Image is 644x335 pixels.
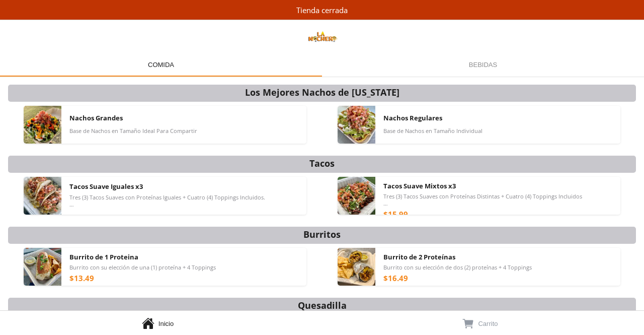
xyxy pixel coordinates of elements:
[383,264,532,271] span: Burrito con su elección de dos (2) proteínas + 4 Toppings
[69,264,216,271] span: Burrito con su elección de una (1) proteína + 4 Toppings
[383,181,456,190] span: Tacos Suave Mixtos x3
[383,193,582,207] span: Tres (3) Tacos Suaves con Proteínas Distintas + Cuatro (4) Toppings Incluidos *Toppings Serán Igu...
[69,182,143,191] span: Tacos Suave Iguales x3
[322,311,644,335] a: Carrito
[69,252,138,261] span: Burrito de 1 Proteina
[478,320,498,327] span: Carrito
[383,209,408,219] div: $15.99
[383,252,455,261] span: Burrito de 2 Proteínas
[383,113,442,122] span: Nachos Regulares
[245,86,399,99] div: Los Mejores Nachos de [US_STATE]
[309,157,335,170] div: Tacos
[296,5,348,15] div: Tienda cerrada
[383,273,408,283] div: $16.49
[462,317,474,330] button: 
[298,299,347,312] div: Quesadilla
[69,273,94,283] div: $13.49
[383,127,482,135] span: Base de Nachos en Tamaño Individual
[69,113,123,122] span: Nachos Grandes
[69,127,197,135] span: Base de Nachos en Tamaño Ideal Para Compartir
[303,228,341,241] div: Burritos
[69,194,265,208] span: Tres (3) Tacos Suaves con Proteínas Iguales + Cuatro (4) Toppings Incluidos. *Toppings Serán Igua...
[158,320,174,327] span: Inicio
